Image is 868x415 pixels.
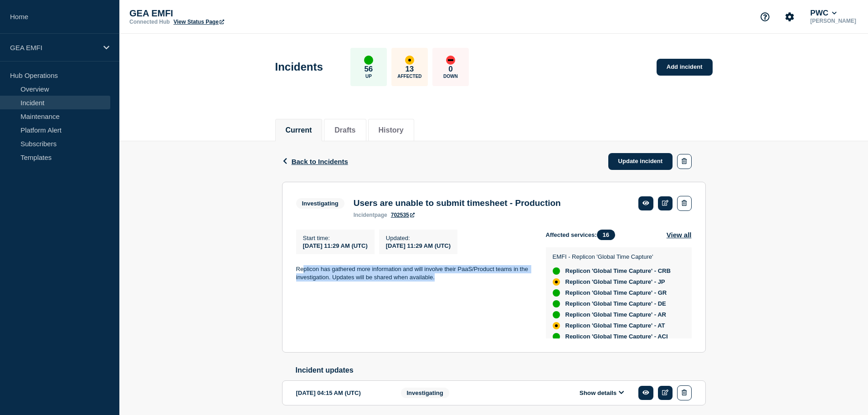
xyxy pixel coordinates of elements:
button: Current [286,126,312,134]
span: Replicon 'Global Time Capture' - DE [565,300,666,307]
h1: Incidents [275,61,323,73]
button: Show details [577,389,627,397]
span: Replicon 'Global Time Capture' - GR [565,289,667,297]
p: 0 [448,65,452,74]
span: [DATE] 11:29 AM (UTC) [303,242,368,249]
div: [DATE] 04:15 AM (UTC) [296,385,387,400]
span: Affected services: [546,230,620,240]
span: incident [354,212,375,218]
div: up [553,300,560,307]
p: 56 [364,65,373,74]
div: affected [553,322,560,329]
span: Back to Incidents [292,158,348,165]
p: Start time : [303,235,368,241]
button: History [379,126,404,134]
div: up [364,56,373,65]
div: up [553,311,560,318]
span: Replicon 'Global Time Capture' - ACI [565,333,668,340]
div: down [446,56,455,65]
p: EMFI - Replicon 'Global Time Capture' [553,253,683,260]
p: Up [365,74,372,79]
h3: Users are unable to submit timesheet - Production [354,198,561,208]
a: Add incident [657,59,713,76]
p: page [354,212,387,218]
span: 16 [597,230,615,240]
a: 702535 [391,212,415,218]
button: Support [755,7,775,26]
span: Replicon 'Global Time Capture' - JP [565,278,665,286]
button: Drafts [334,126,355,134]
span: Investigating [296,198,344,209]
p: Updated : [386,235,451,241]
div: up [553,333,560,340]
p: GEA EMFI [10,44,98,51]
div: up [553,267,560,275]
p: GEA EMFI [129,8,312,19]
span: Replicon 'Global Time Capture' - AR [565,311,666,318]
span: Replicon 'Global Time Capture' - CRB [565,267,671,275]
button: PWC [808,9,838,18]
a: View Status Page [174,19,224,25]
a: Update incident [608,153,673,170]
div: affected [405,56,414,65]
span: Replicon 'Global Time Capture' - AT [565,322,665,329]
p: Affected [397,74,421,79]
h2: Incident updates [296,366,706,374]
p: [PERSON_NAME] [808,18,858,24]
button: Back to Incidents [282,158,348,165]
button: View all [667,230,692,240]
span: Investigating [401,388,449,398]
p: 13 [405,65,414,74]
div: affected [553,278,560,286]
button: Account settings [780,7,799,26]
p: Connected Hub [129,19,170,25]
div: up [553,289,560,297]
div: [DATE] 11:29 AM (UTC) [386,241,451,249]
p: Down [443,74,458,79]
p: Replicon has gathered more information and will involve their PaaS/Product teams in the investiga... [296,265,531,282]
